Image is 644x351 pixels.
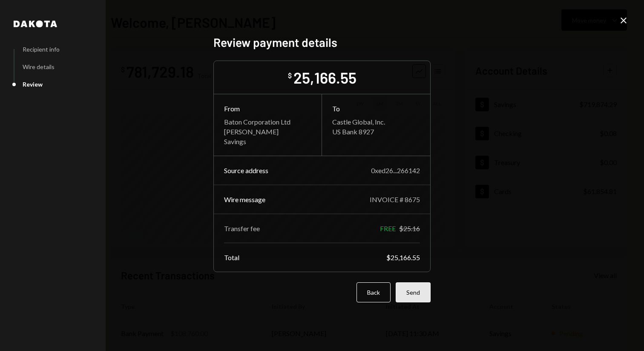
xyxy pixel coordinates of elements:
div: [PERSON_NAME] [224,128,311,136]
div: INVOICE # 8675 [370,195,420,203]
div: Source address [224,166,268,174]
div: 0xed26...266142 [371,166,420,174]
div: Castle Global, Inc. [332,118,420,126]
div: To [332,104,420,113]
button: Send [396,282,431,302]
h2: Review payment details [213,34,431,51]
div: Wire message [224,195,265,203]
div: Baton Corporation Ltd [224,118,311,126]
div: 25,166.55 [293,68,356,87]
div: Review [23,81,43,88]
div: Transfer fee [224,224,260,232]
div: Recipient info [23,46,60,53]
div: Total [224,253,239,261]
div: Savings [224,137,311,145]
div: $25,166.55 [386,253,420,261]
div: Wire details [23,63,55,70]
div: $25.16 [399,224,420,232]
button: Back [356,282,391,302]
div: FREE [380,224,396,232]
div: US Bank 8927 [332,128,420,136]
div: $ [288,71,292,80]
div: From [224,104,311,113]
